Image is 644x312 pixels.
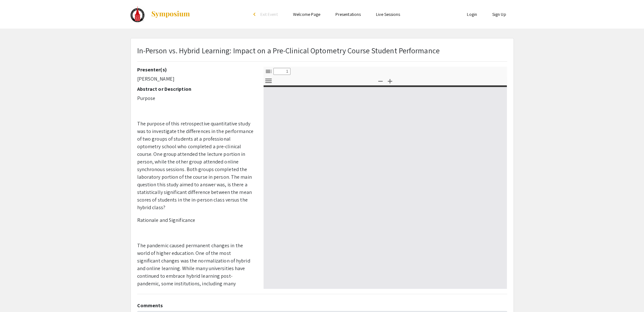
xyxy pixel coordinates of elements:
[260,11,278,17] span: Exit Event
[137,120,254,211] p: The purpose of this retrospective quantitative study was to investigate the differences in the pe...
[492,11,506,17] a: Sign Up
[263,76,274,85] button: Tools
[467,11,477,17] a: Login
[137,95,254,102] p: Purpose
[263,67,274,76] button: Toggle Sidebar
[293,11,320,17] a: Welcome Page
[273,68,290,75] input: Page
[375,76,386,85] button: Zoom Out
[137,302,507,309] h2: Comments
[385,76,395,85] button: Zoom In
[137,86,254,92] h2: Abstract or Description
[253,12,257,16] div: arrow_back_ios
[335,11,361,17] a: Presentations
[617,283,639,307] iframe: Chat
[376,11,400,17] a: Live Sessions
[137,216,254,224] p: Rationale and Significance
[137,45,440,56] p: In-Person vs. Hybrid Learning: Impact on a Pre-Clinical Optometry Course Student Performance
[131,6,191,22] a: UIW Excellence Summit 2025
[137,75,254,83] p: [PERSON_NAME]
[151,10,190,18] img: Symposium by ForagerOne
[131,6,145,22] img: UIW Excellence Summit 2025
[137,67,254,73] h2: Presenter(s)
